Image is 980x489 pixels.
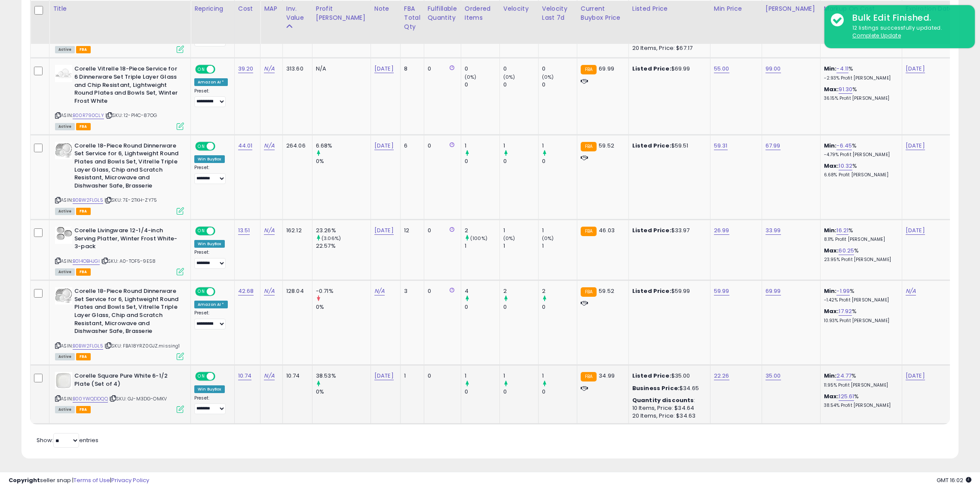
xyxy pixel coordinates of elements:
span: 34.99 [599,372,615,380]
b: Listed Price: [632,372,671,380]
div: 0 [503,81,538,89]
span: FBA [76,46,91,53]
b: Listed Price: [632,141,671,150]
p: 11.95% Profit [PERSON_NAME] [824,382,895,388]
small: (100%) [470,235,487,242]
p: -4.79% Profit [PERSON_NAME] [824,152,895,158]
div: 0% [316,303,371,311]
th: The percentage added to the cost of goods (COGS) that forms the calculator for Min & Max prices. [820,1,902,44]
b: Min: [824,65,837,73]
div: 1 [503,242,538,250]
div: Fulfillable Quantity [428,4,457,22]
span: All listings currently available for purchase on Amazon [55,46,75,53]
b: Min: [824,287,837,295]
div: Amazon AI * [194,301,228,308]
small: FBA [581,142,597,151]
div: 8 [404,65,417,73]
span: Show: entries [37,436,98,444]
span: All listings currently available for purchase on Amazon [55,353,75,360]
div: 0 [542,65,577,73]
a: 60.25 [839,246,854,255]
div: ASIN: [55,4,184,52]
b: Max: [824,246,839,255]
span: | SKU: 12-P14C-87OG [105,112,157,119]
div: 6.68% [316,142,371,150]
span: OFF [214,66,228,73]
a: 59.99 [714,287,729,295]
div: Listed Price [632,4,707,13]
b: Listed Price: [632,65,671,73]
div: FBA Total Qty [404,4,420,31]
div: Preset: [194,165,228,184]
div: Note [374,4,397,13]
small: FBA [581,227,597,236]
div: $35.00 [632,372,704,380]
span: All listings currently available for purchase on Amazon [55,123,75,130]
span: ON [196,66,207,73]
div: 22.57% [316,242,371,250]
b: Max: [824,162,839,170]
img: 31GQ3T4Pd7L._SL40_.jpg [55,227,72,244]
div: 128.04 [286,287,306,295]
div: 0% [316,157,371,165]
span: All listings currently available for purchase on Amazon [55,208,75,215]
b: Min: [824,372,837,380]
small: (3.06%) [322,235,341,242]
span: FBA [76,268,91,276]
a: 26.99 [714,226,729,235]
a: B00YWQDDQQ [73,395,108,403]
div: 12 [404,227,417,234]
b: Min: [824,226,837,234]
a: [DATE] [374,372,394,380]
div: 3 [404,287,417,295]
div: : [632,397,704,404]
div: Expiration Date [906,4,955,13]
div: 1 [542,372,577,380]
div: 10.74 [286,372,306,380]
a: 67.99 [766,141,781,150]
div: Preset: [194,395,228,415]
span: ON [196,228,207,235]
p: -1.42% Profit [PERSON_NAME] [824,297,895,303]
div: 38.53% [316,372,371,380]
a: N/A [906,287,916,295]
div: % [824,162,895,178]
div: 0 [465,303,499,311]
b: Corelle Livingware 12-1/4-inch Serving Platter, Winter Frost White-3-pack [74,227,179,253]
a: B014OBHJGI [73,258,100,265]
div: Min Price [714,4,758,13]
a: 10.32 [839,162,852,170]
a: B00R790CLY [73,112,104,119]
div: 0 [503,157,538,165]
a: 17.92 [839,307,852,316]
p: 8.11% Profit [PERSON_NAME] [824,237,895,243]
div: Win BuyBox [194,240,225,248]
a: N/A [264,141,274,150]
a: 59.31 [714,141,728,150]
span: 2025-10-11 16:02 GMT [937,476,971,484]
span: | SKU: 7E-2TKH-ZY75 [104,197,157,203]
div: 1 [465,142,499,150]
div: 0% [316,388,371,396]
div: 2 [542,287,577,295]
b: Max: [824,85,839,93]
span: 69.99 [599,65,614,73]
div: 23.26% [316,227,371,234]
div: 0 [503,388,538,396]
a: 16.21 [836,226,848,235]
div: Amazon AI * [194,78,228,86]
div: Velocity [503,4,535,13]
a: 24.77 [836,372,851,380]
a: 33.99 [766,226,781,235]
a: N/A [264,287,274,295]
th: CSV column name: cust_attr_2_Expiration Date [902,1,959,44]
a: [DATE] [374,141,394,150]
a: 13.51 [238,226,250,235]
div: 20 Items, Price: $34.63 [632,412,704,420]
a: N/A [264,372,274,380]
div: ASIN: [55,287,184,359]
div: 1 [404,372,417,380]
a: -4.11 [836,65,848,73]
u: Complete Update [852,32,901,39]
div: 10 Items, Price: $34.64 [632,404,704,412]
